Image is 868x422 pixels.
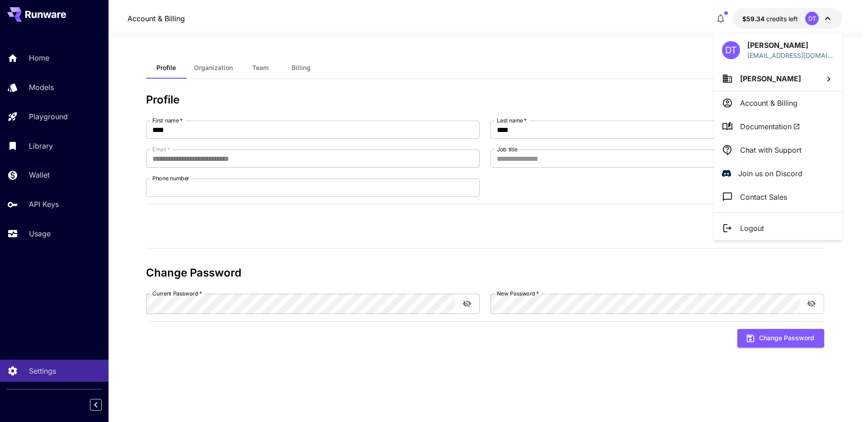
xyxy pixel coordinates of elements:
span: [PERSON_NAME] [740,74,801,83]
div: DT [722,41,740,59]
p: Logout [740,223,764,234]
span: Documentation [740,121,800,132]
p: Account & Billing [740,98,797,108]
p: Chat with Support [740,145,802,155]
div: tranhoangdainguyen@gmail.com [747,51,834,60]
p: [PERSON_NAME] [747,40,834,51]
p: Join us on Discord [738,168,802,179]
p: [EMAIL_ADDRESS][DOMAIN_NAME] [747,51,834,60]
p: Contact Sales [740,192,787,202]
button: [PERSON_NAME] [714,66,842,91]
